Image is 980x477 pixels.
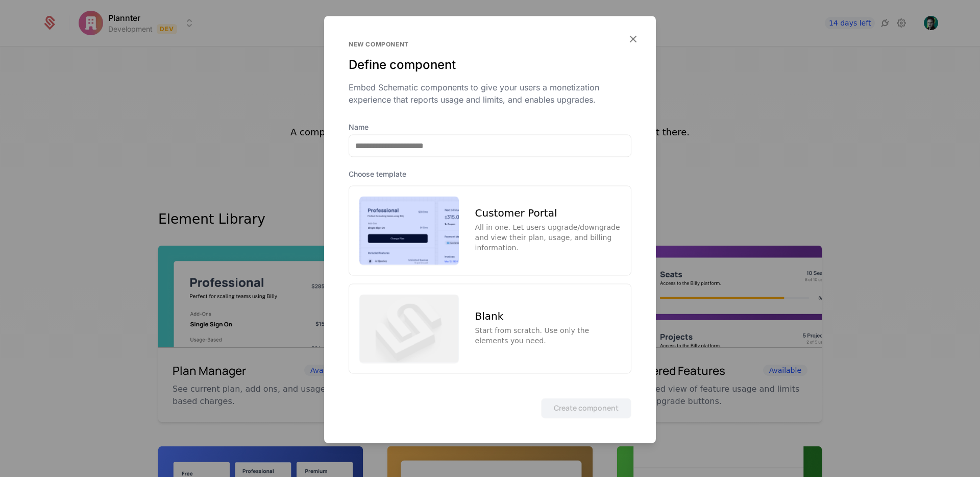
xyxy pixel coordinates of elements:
[475,311,621,321] div: Blank
[359,196,459,265] img: customer-portal.png
[349,169,631,179] div: Choose template
[475,325,621,346] div: Start from scratch. Use only the elements you need.
[541,398,631,418] button: Create component
[349,81,631,106] div: Embed Schematic components to give your users a monetization experience that reports usage and li...
[475,208,621,218] div: Customer Portal
[349,57,631,73] div: Define component
[475,222,621,253] div: All in one. Let users upgrade/downgrade and view their plan, usage, and billing information.
[349,122,631,132] label: Name
[349,40,631,49] div: New component
[359,294,459,363] img: blank.png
